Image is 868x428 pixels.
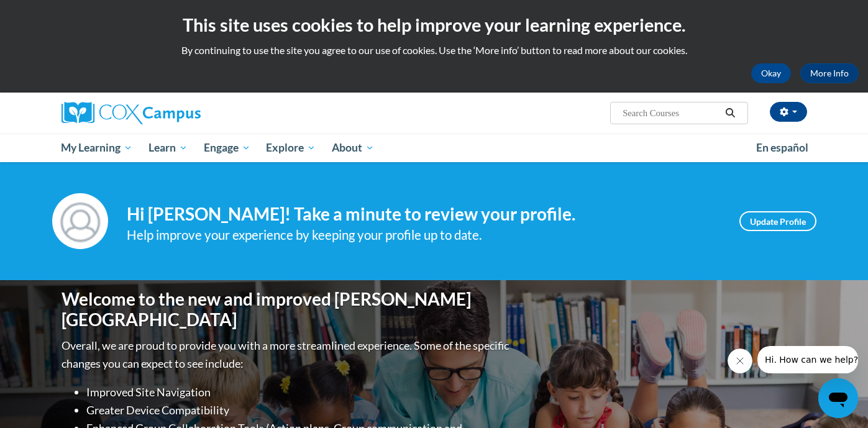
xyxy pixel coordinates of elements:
[127,204,721,225] h4: Hi [PERSON_NAME]! Take a minute to review your profile.
[61,140,132,155] span: My Learning
[757,346,858,373] iframe: Message from company
[751,63,791,83] button: Okay
[818,378,858,418] iframe: Button to launch messaging window
[140,134,196,162] a: Learn
[53,134,141,162] a: My Learning
[9,43,859,57] p: By continuing to use the site you agree to our use of cookies. Use the ‘More info’ button to read...
[721,106,739,121] button: Search
[43,134,826,162] div: Main menu
[748,135,816,161] a: En español
[196,134,258,162] a: Engage
[62,337,512,373] p: Overall, we are proud to provide you with a more streamlined experience. Some of the specific cha...
[258,134,324,162] a: Explore
[52,193,108,249] img: Profile Image
[127,225,721,245] div: Help improve your experience by keeping your profile up to date.
[800,63,859,83] a: More Info
[266,140,316,155] span: Explore
[324,134,382,162] a: About
[148,140,188,155] span: Learn
[9,12,859,37] h2: This site uses cookies to help improve your learning experience.
[739,211,816,231] a: Update Profile
[86,383,512,401] li: Improved Site Navigation
[621,106,721,121] input: Search Courses
[62,102,298,124] a: Cox Campus
[62,289,512,330] h1: Welcome to the new and improved [PERSON_NAME][GEOGRAPHIC_DATA]
[728,348,752,373] iframe: Close message
[62,102,201,124] img: Cox Campus
[86,401,512,419] li: Greater Device Compatibility
[756,141,808,154] span: En español
[770,102,807,122] button: Account Settings
[332,140,374,155] span: About
[204,140,250,155] span: Engage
